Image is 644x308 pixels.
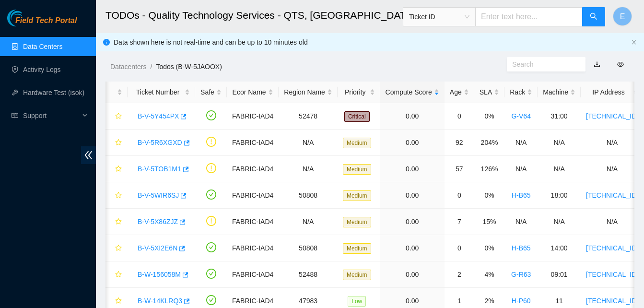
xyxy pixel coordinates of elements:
span: Low [348,296,366,307]
a: B-W-14KLRQ3 [138,297,182,305]
td: 50808 [279,235,338,261]
span: Field Tech Portal [15,16,77,25]
span: star [115,166,122,173]
td: 09:01 [538,261,581,288]
td: FABRIC-IAD4 [227,103,279,130]
td: N/A [279,156,338,182]
span: Critical [344,111,370,122]
span: check-circle [206,190,216,200]
img: Akamai Technologies [7,10,48,26]
span: Ticket ID [409,10,469,24]
td: 4% [474,261,504,288]
td: N/A [279,209,338,235]
td: N/A [538,130,581,156]
td: 204% [474,130,504,156]
span: exclamation-circle [206,163,216,173]
span: Medium [343,164,371,175]
td: 52488 [279,261,338,288]
td: FABRIC-IAD4 [227,130,279,156]
td: 92 [445,130,474,156]
span: Medium [343,243,371,254]
input: Search [512,59,573,70]
span: star [115,113,122,120]
span: check-circle [206,110,216,120]
a: H-P60 [512,297,531,305]
td: N/A [581,209,644,235]
td: FABRIC-IAD4 [227,156,279,182]
span: Support [23,106,80,125]
td: FABRIC-IAD4 [227,261,279,288]
td: 0 [445,235,474,261]
td: 0.00 [380,130,445,156]
td: 0.00 [380,156,445,182]
a: H-B65 [512,191,531,199]
span: close [631,39,637,45]
span: read [12,112,18,119]
td: 0.00 [380,103,445,130]
td: 50808 [279,182,338,209]
td: 126% [474,156,504,182]
td: 0.00 [380,209,445,235]
td: 0.00 [380,261,445,288]
button: star [111,214,122,229]
button: star [111,161,122,177]
button: star [111,135,122,150]
a: Akamai TechnologiesField Tech Portal [7,17,77,30]
td: 31:00 [538,103,581,130]
a: [TECHNICAL_ID] [586,297,638,305]
td: 7 [445,209,474,235]
span: star [115,297,122,305]
td: N/A [538,209,581,235]
span: Medium [343,270,371,280]
a: G-V64 [511,112,530,120]
td: 15% [474,209,504,235]
a: [TECHNICAL_ID] [586,112,638,120]
span: star [115,218,122,226]
td: N/A [504,209,538,235]
td: 0 [445,182,474,209]
td: N/A [538,156,581,182]
a: Activity Logs [23,66,61,73]
a: [TECHNICAL_ID] [586,191,638,199]
span: double-left [81,146,96,164]
td: 0% [474,103,504,130]
td: N/A [279,130,338,156]
td: FABRIC-IAD4 [227,209,279,235]
a: B-V-5XI2E6N [138,244,177,252]
td: N/A [504,130,538,156]
a: Data Centers [23,43,62,50]
span: star [115,192,122,200]
a: B-V-5Y454PX [138,112,179,120]
span: star [115,271,122,279]
td: 57 [445,156,474,182]
a: Datacenters [110,63,146,71]
span: Medium [343,217,371,227]
button: E [613,7,632,26]
td: 0.00 [380,182,445,209]
button: star [111,108,122,124]
span: star [115,245,122,252]
span: Medium [343,138,371,148]
a: B-V-5R6XGXD [138,139,182,146]
a: [TECHNICAL_ID] [586,244,638,252]
a: Todos (B-W-5JAOOX) [156,63,222,71]
span: star [115,139,122,147]
td: 14:00 [538,235,581,261]
td: N/A [504,156,538,182]
td: N/A [581,156,644,182]
td: N/A [581,130,644,156]
a: G-R63 [511,271,531,278]
span: E [620,11,625,23]
td: 2 [445,261,474,288]
span: check-circle [206,295,216,305]
button: close [631,39,637,46]
a: B-V-5X86ZJZ [138,218,178,225]
a: B-V-5TOB1M1 [138,165,181,173]
button: star [111,267,122,282]
button: star [111,188,122,203]
span: exclamation-circle [206,137,216,147]
a: H-B65 [512,244,531,252]
td: 0% [474,182,504,209]
button: search [582,7,605,26]
span: eye [617,61,624,68]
